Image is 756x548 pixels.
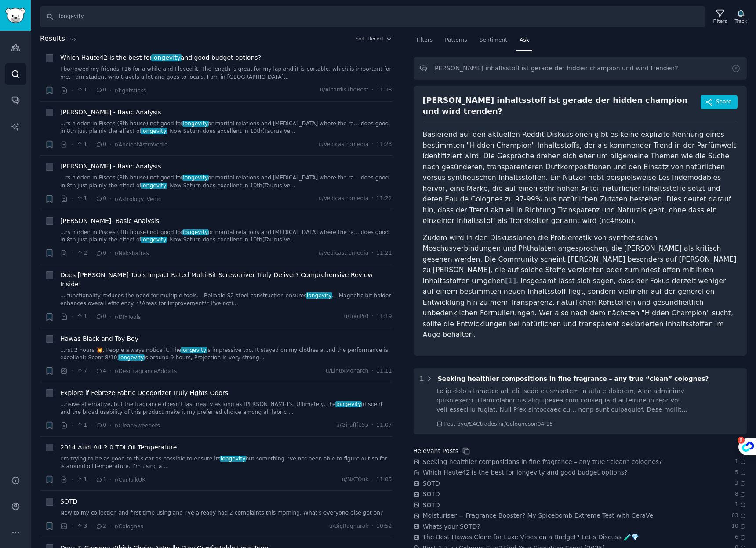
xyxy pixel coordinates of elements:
[60,497,77,506] a: SOTD
[95,367,106,375] span: 4
[423,490,440,499] a: SOTD
[114,196,161,202] span: r/Astrology_Vedic
[40,33,65,44] span: Results
[731,512,747,520] span: 63
[423,511,654,520] a: Moisturiser = Fragrance Booster? My Spicebomb Extreme Test with CeraVe
[141,128,167,134] span: longevity
[95,249,106,257] span: 0
[76,367,87,375] span: 7
[306,292,332,299] span: longevity
[71,421,73,430] span: ·
[735,458,747,466] span: 1
[71,248,73,258] span: ·
[114,368,177,374] span: r/DesiFragranceAddicts
[5,8,25,23] img: GummySearch logo
[60,174,392,190] a: ...rs hidden in Pisces (8th house) not good forlongevityor marital relations and [MEDICAL_DATA] w...
[371,522,373,530] span: ·
[414,446,458,456] div: Relevant Posts
[68,37,77,42] span: 238
[109,140,111,149] span: ·
[71,194,73,204] span: ·
[423,522,480,531] a: Whats your SOTD?
[423,479,440,488] a: SOTD
[114,523,143,530] span: r/Colognes
[76,522,87,530] span: 3
[182,229,209,235] span: longevity
[60,229,392,244] a: ...rs hidden in Pisces (8th house) not good forlongevityor marital relations and [MEDICAL_DATA] w...
[114,477,145,483] span: r/CarTalkUK
[182,175,209,181] span: longevity
[371,141,373,149] span: ·
[713,18,727,24] div: Filters
[60,334,138,343] span: Hawas Black and Toy Boy
[141,183,167,189] span: longevity
[336,421,368,429] span: u/Girafffe55
[318,141,368,149] span: u/Vedicastromedia
[371,313,373,321] span: ·
[368,36,392,42] button: Recent
[95,86,106,94] span: 0
[95,313,106,321] span: 0
[90,522,92,531] span: ·
[60,53,261,62] a: Which Haute42 is the best forlongevityand good budget options?
[371,367,373,375] span: ·
[318,195,368,203] span: u/Vedicastromedia
[732,7,750,26] button: Track
[76,249,87,257] span: 2
[505,277,516,285] span: [ 1 ]
[109,522,111,531] span: ·
[371,249,373,257] span: ·
[423,95,701,117] div: [PERSON_NAME] inhaltsstoff ist gerade der hidden champion und wird trenden?
[76,86,87,94] span: 1
[60,292,392,307] a: ... functionality reduces the need for multiple tools. - Reliable S2 steel construction ensureslo...
[90,86,92,95] span: ·
[181,347,207,353] span: longevity
[423,533,639,542] a: The Best Hawas Clone for Luxe Vibes on a Budget? Let’s Discuss 🧪💎
[420,374,424,384] div: 1
[423,501,440,510] a: SOTD
[414,57,747,80] input: Ask a question...
[90,140,92,149] span: ·
[90,421,92,430] span: ·
[141,237,167,243] span: longevity
[376,195,392,203] span: 11:22
[71,312,73,321] span: ·
[376,86,392,94] span: 11:38
[701,95,738,109] button: Share
[60,401,392,416] a: ...nsive alternative, but the fragrance doesn’t last nearly as long as [PERSON_NAME]’s. Ultimatel...
[109,312,111,321] span: ·
[423,457,662,467] span: Seeking healthier compositions in fine fragrance – any true “clean” colognes?
[371,195,373,203] span: ·
[342,476,368,484] span: u/NATOuk
[40,6,705,27] input: Search Keyword
[376,367,392,375] span: 11:11
[376,141,392,149] span: 11:23
[445,37,467,44] span: Patterns
[60,216,159,226] span: [PERSON_NAME]- Basic Analysis
[60,108,161,117] a: [PERSON_NAME] - Basic Analysis
[444,420,553,428] div: Post by u/SACtrades in r/Colognes on 04:15
[320,86,368,94] span: u/AlcardIsTheBest
[329,522,369,530] span: u/BigRagnarok
[90,312,92,321] span: ·
[60,388,228,398] a: Explore if Febreze Fabric Deodorizer Truly Fights Odors
[109,248,111,258] span: ·
[182,121,209,127] span: longevity
[371,86,373,94] span: ·
[318,249,368,257] span: u/Vedicastromedia
[114,250,149,256] span: r/Nakshatras
[95,195,106,203] span: 0
[60,443,177,452] span: 2014 Audi A4 2.0 TDI Oil Temperature
[735,18,747,24] div: Track
[371,421,373,429] span: ·
[735,533,747,541] span: 6
[417,37,433,44] span: Filters
[109,366,111,376] span: ·
[90,475,92,484] span: ·
[60,270,392,289] a: Does [PERSON_NAME] Tools Impact Rated Multi-Bit Screwdriver Truly Deliver? Comprehensive Review I...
